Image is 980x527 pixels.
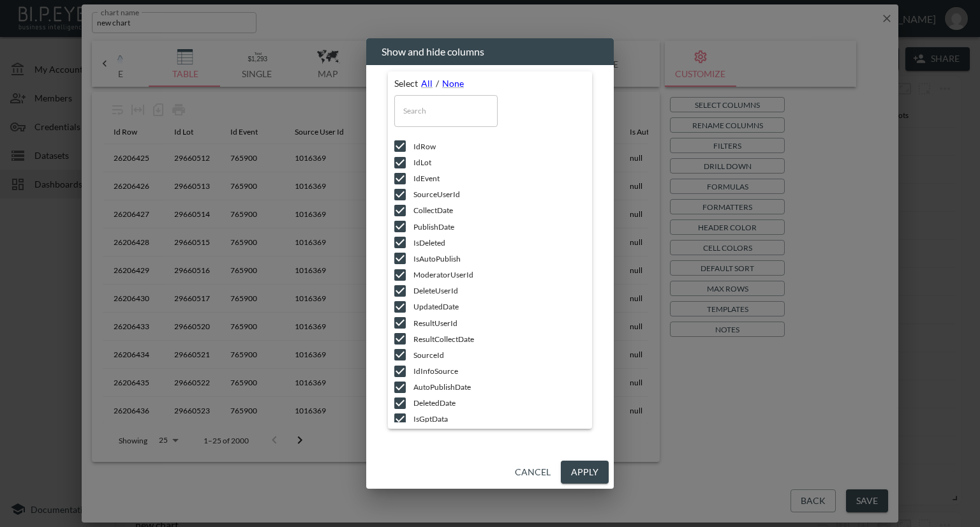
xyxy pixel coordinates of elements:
[510,461,556,484] button: Cancel
[561,461,609,484] button: Apply
[413,334,586,345] span: ResultCollectDate
[366,38,614,65] h2: Show and hide columns
[436,78,439,89] span: /
[413,413,586,424] span: IsGptData
[394,95,498,127] input: Search
[413,382,586,392] span: AutoPublishDate
[413,350,586,360] span: SourceId
[413,397,586,408] span: DeletedDate
[413,173,586,184] span: IdEvent
[413,366,586,376] span: IdInfoSource
[413,157,586,168] span: IdLot
[442,78,464,89] a: None
[413,141,586,152] span: IdRow
[413,318,586,329] span: ResultUserId
[413,237,586,248] span: IsDeleted
[413,189,586,200] span: SourceUserId
[413,269,586,280] span: ModeratorUserId
[413,253,586,264] span: IsAutoPublish
[413,301,586,312] span: UpdatedDate
[413,205,586,216] span: CollectDate
[421,78,433,89] a: All
[413,221,586,232] span: PublishDate
[394,78,418,89] span: Select
[413,285,586,296] span: DeleteUserId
